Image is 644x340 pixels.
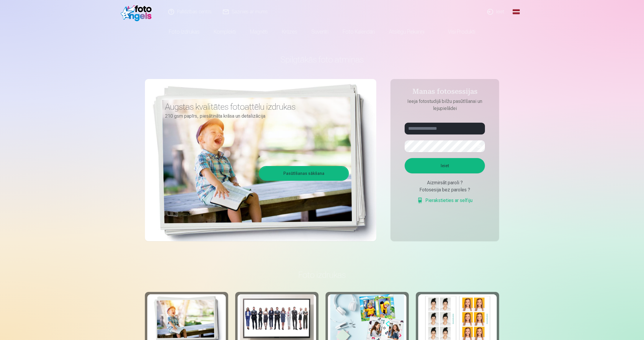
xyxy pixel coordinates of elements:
div: Fotosesija bez paroles ? [405,186,485,193]
p: 210 gsm papīrs, piesātināta krāsa un detalizācija [165,112,344,120]
img: /fa1 [121,2,155,21]
a: Foto izdrukas [162,24,207,40]
h4: Manas fotosessijas [399,87,491,98]
a: Suvenīri [304,24,336,40]
p: Ieeja fotostudijā bilžu pasūtīšanai un lejupielādei [399,98,491,112]
h3: Foto izdrukas [150,270,494,280]
a: Krūzes [275,24,304,40]
h3: Augstas kvalitātes fotoattēlu izdrukas [165,101,344,112]
a: Visi produkti [431,24,482,40]
button: Ieiet [405,158,485,173]
a: Pasūtīšanas sākšana [260,167,348,180]
div: Aizmirsāt paroli ? [405,179,485,186]
a: Atslēgu piekariņi [382,24,431,40]
a: Pierakstieties ar selfiju [417,197,473,204]
a: Magnēti [243,24,275,40]
a: Foto kalendāri [336,24,382,40]
h1: Spilgtākās foto atmiņas [145,54,499,65]
a: Komplekti [207,24,243,40]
